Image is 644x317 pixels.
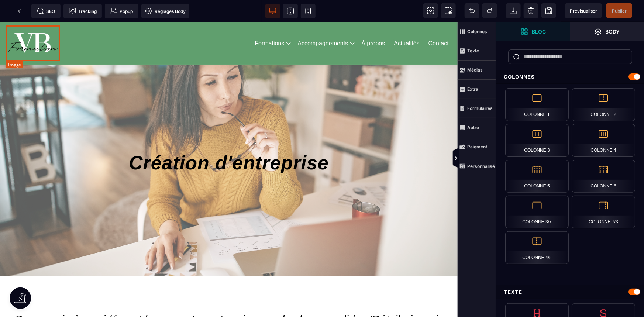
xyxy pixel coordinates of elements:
[524,3,538,18] span: Nettoyage
[496,70,644,84] div: Colonnes
[467,163,495,169] strong: Personnalisé
[570,8,597,14] span: Prévisualiser
[145,7,186,15] span: Réglages Body
[129,130,329,151] span: Création d'entreprise
[11,289,447,305] p: Détails à venir
[458,41,496,61] span: Texte
[467,106,493,111] strong: Formulaires
[458,137,496,156] span: Paiement
[505,196,569,228] div: Colonne 3/7
[37,7,55,15] span: SEO
[467,48,479,54] strong: Texte
[565,3,602,18] span: Aperçu
[572,124,635,157] div: Colonne 4
[505,88,569,121] div: Colonne 1
[63,4,102,18] span: Code de suivi
[255,17,284,26] a: Formations
[532,29,546,34] strong: Bloc
[505,160,569,193] div: Colonne 5
[458,80,496,99] span: Extra
[467,144,487,149] strong: Paiement
[482,3,497,18] span: Rétablir
[110,7,133,15] span: Popup
[458,99,496,118] span: Formulaires
[458,61,496,80] span: Médias
[458,22,496,41] span: Colonnes
[14,4,28,18] span: Retour
[265,4,280,18] span: Voir bureau
[69,7,97,15] span: Tracking
[505,124,569,157] div: Colonne 3
[496,148,504,170] span: Afficher les vues
[283,4,298,18] span: Voir tablette
[361,17,385,26] a: À propos
[105,4,138,18] span: Créer une alerte modale
[541,3,556,18] span: Enregistrer
[423,3,438,18] span: Voir les composants
[465,3,479,18] span: Défaire
[467,29,487,34] strong: Colonnes
[612,8,627,14] span: Publier
[496,22,570,41] span: Ouvrir les blocs
[15,291,373,303] span: Donnez vie à vos idées et lancez votre entreprise sur des bases solides !
[496,285,644,299] div: Texte
[394,17,419,26] a: Actualités
[606,3,632,18] span: Enregistrer le contenu
[467,86,478,92] strong: Extra
[506,3,521,18] span: Importer
[505,231,569,264] div: Colonne 4/5
[458,118,496,137] span: Autre
[297,17,348,26] a: Accompagnements
[458,156,496,176] span: Personnalisé
[572,196,635,228] div: Colonne 7/3
[441,3,456,18] span: Capture d'écran
[467,67,483,73] strong: Médias
[31,4,61,18] span: Métadata SEO
[6,3,60,39] img: 86a4aa658127570b91344bfc39bbf4eb_Blanc_sur_fond_vert.png
[572,88,635,121] div: Colonne 2
[428,17,449,26] a: Contact
[467,125,479,130] strong: Autre
[606,29,620,34] strong: Body
[572,160,635,193] div: Colonne 6
[301,4,316,18] span: Voir mobile
[141,4,189,18] span: Favicon
[570,22,644,41] span: Ouvrir les calques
